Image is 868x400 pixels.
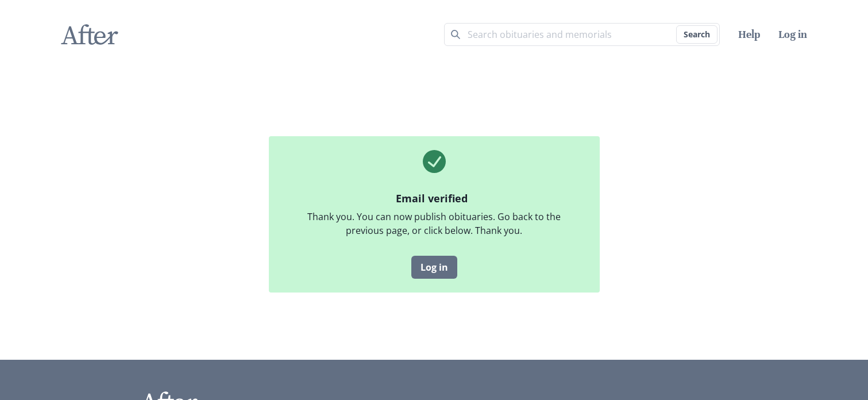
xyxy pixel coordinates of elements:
a: Log in [411,256,457,279]
div: Email verified [396,191,468,205]
div: Thank you. You can now publish obituaries. Go back to the previous page, or click below. Thank you. [306,210,563,237]
button: Search [676,25,717,44]
a: Help [738,28,760,41]
input: Search term [444,23,720,46]
a: Log in [778,28,807,41]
